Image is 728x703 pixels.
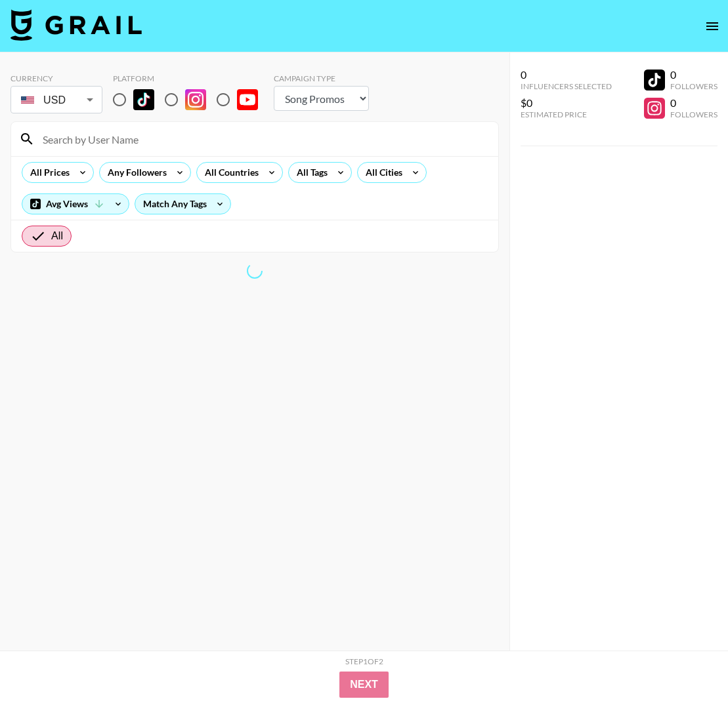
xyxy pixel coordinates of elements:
[670,81,717,91] div: Followers
[197,163,261,182] div: All Countries
[521,81,612,91] div: Influencers Selected
[345,656,383,666] div: Step 1 of 2
[35,129,490,150] input: Search by User Name
[289,163,330,182] div: All Tags
[521,96,612,110] div: $0
[13,89,100,111] div: USD
[521,68,612,81] div: 0
[113,73,268,83] div: Platform
[100,163,169,182] div: Any Followers
[521,110,612,119] div: Estimated Price
[699,13,725,39] button: open drawer
[670,96,717,110] div: 0
[11,9,142,41] img: Grail Talent
[22,194,129,214] div: Avg Views
[133,89,154,110] img: TikTok
[670,68,717,81] div: 0
[11,73,102,83] div: Currency
[135,194,230,214] div: Match Any Tags
[358,163,405,182] div: All Cities
[339,672,389,698] button: Next
[670,110,717,119] div: Followers
[274,73,369,83] div: Campaign Type
[237,89,258,110] img: YouTube
[22,163,72,182] div: All Prices
[185,89,206,110] img: Instagram
[247,263,263,279] span: Refreshing lists, bookers, clients, countries, tags, cities, talent, talent...
[51,228,63,244] span: All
